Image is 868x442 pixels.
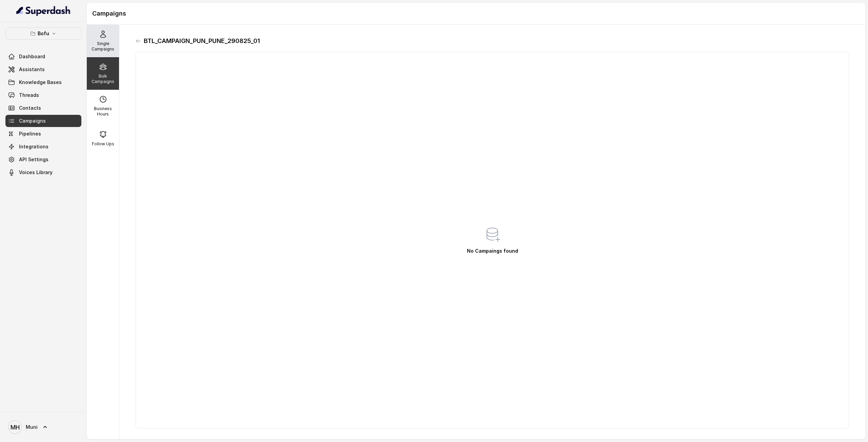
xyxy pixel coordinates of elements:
p: No Campaings found [467,248,518,254]
span: Muni [26,424,38,430]
a: Threads [5,89,81,101]
a: Assistants [5,63,81,76]
span: Integrations [19,143,48,150]
span: Pipelines [19,130,41,137]
button: Bofu [5,27,81,40]
a: Integrations [5,141,81,153]
span: Contacts [19,105,41,111]
img: light.svg [16,5,71,16]
h1: BTL_CAMPAIGN_PUN_PUNE_290825_01 [144,36,260,46]
a: Campaigns [5,115,81,127]
p: Single Campaigns [90,41,116,52]
text: MH [11,424,20,431]
a: API Settings [5,153,81,166]
span: API Settings [19,156,48,163]
span: Knowledge Bases [19,79,62,86]
a: Dashboard [5,50,81,63]
span: Voices Library [19,169,53,176]
a: Contacts [5,102,81,114]
p: Bofu [38,29,49,38]
p: Follow Ups [92,141,114,147]
p: Business Hours [90,106,116,117]
h1: Campaigns [92,8,860,19]
span: Campaigns [19,118,46,124]
span: Dashboard [19,53,45,60]
span: Threads [19,92,39,99]
a: Knowledge Bases [5,76,81,88]
a: Muni [5,418,81,437]
a: Voices Library [5,166,81,178]
a: Pipelines [5,128,81,140]
span: Assistants [19,66,45,73]
p: Bulk Campaigns [90,73,116,84]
